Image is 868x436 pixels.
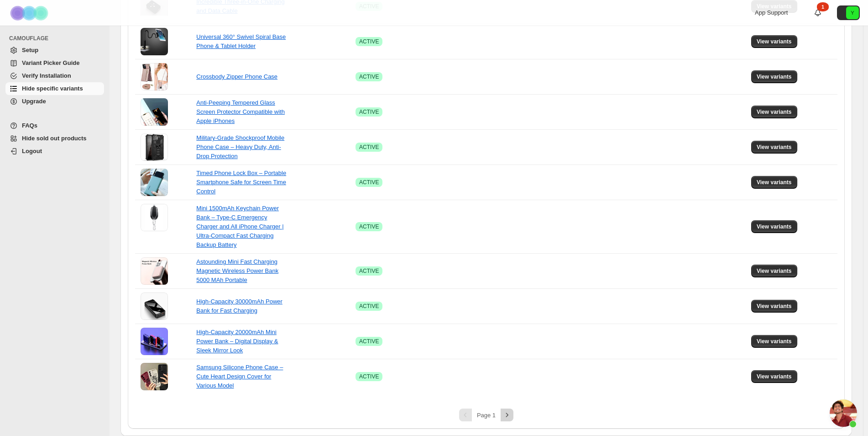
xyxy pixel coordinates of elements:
span: View variants [757,223,792,230]
a: Military-Grade Shockproof Mobile Phone Case – Heavy Duty, Anti-Drop Protection [196,134,284,160]
button: View variants [751,70,797,83]
a: Verify Installation [5,69,104,82]
span: FAQs [22,122,37,129]
span: View variants [757,179,792,186]
a: Variant Picker Guide [5,57,104,69]
span: Page 1 [477,412,496,419]
span: View variants [757,73,792,80]
a: Hide sold out products [5,132,104,145]
span: ACTIVE [359,179,379,186]
span: ACTIVE [359,38,379,45]
span: ACTIVE [359,108,379,116]
img: Crossbody Zipper Phone Case [141,63,168,90]
button: View variants [751,35,797,48]
span: View variants [757,303,792,310]
a: Open chat [830,399,857,427]
span: Setup [22,47,38,53]
a: Universal 360° Swivel Spiral Base Phone & Tablet Holder [196,33,286,49]
a: Upgrade [5,95,104,108]
span: ACTIVE [359,267,379,275]
img: Military-Grade Shockproof Mobile Phone Case – Heavy Duty, Anti-Drop Protection [141,133,168,161]
a: Setup [5,44,104,57]
span: Hide specific variants [22,85,83,92]
button: View variants [751,220,797,233]
span: Logout [22,148,42,154]
a: Anti-Peeping Tempered Glass Screen Protector Compatible with Apple iPhones [196,99,285,124]
span: Variant Picker Guide [22,59,79,66]
span: CAMOUFLAGE [9,35,105,42]
img: Mini 1500mAh Keychain Power Bank – Type-C Emergency Charger and All iPhone Charger | Ultra-Compac... [141,204,168,231]
text: Y [851,10,854,16]
span: ACTIVE [359,303,379,310]
span: ACTIVE [359,223,379,230]
span: View variants [757,373,792,380]
img: Universal 360° Swivel Spiral Base Phone & Tablet Holder [141,28,168,55]
img: Camouflage [7,0,53,26]
button: View variants [751,265,797,277]
span: View variants [757,338,792,345]
a: Hide specific variants [5,82,104,95]
img: Samsung Silicone Phone Case – Cute Heart Design Cover for Various Model [141,363,168,390]
button: Avatar with initials Y [837,5,860,20]
a: Mini 1500mAh Keychain Power Bank – Type-C Emergency Charger and All iPhone Charger | Ultra-Compac... [196,205,283,248]
button: View variants [751,141,797,154]
span: View variants [757,267,792,275]
img: Astounding Mini Fast Charging Magnetic Wireless Power Bank 5000 MAh Portable [141,257,168,285]
div: 1 [817,2,829,11]
button: View variants [751,335,797,348]
img: Anti-Peeping Tempered Glass Screen Protector Compatible with Apple iPhones [141,98,168,126]
span: ACTIVE [359,73,379,80]
button: View variants [751,300,797,313]
span: View variants [757,108,792,116]
a: Timed Phone Lock Box – Portable Smartphone Safe for Screen Time Control [196,170,286,195]
a: FAQs [5,119,104,132]
a: Crossbody Zipper Phone Case [196,73,277,80]
img: High-Capacity 30000mAh Power Bank for Fast Charging [141,292,168,320]
span: Hide sold out products [22,135,87,142]
span: Avatar with initials Y [846,6,859,19]
a: Logout [5,145,104,158]
button: Next [501,409,513,421]
span: ACTIVE [359,373,379,380]
button: View variants [751,176,797,189]
img: High-Capacity 20000mAh Mini Power Bank – Digital Display & Sleek Mirror Look [141,328,168,355]
a: High-Capacity 30000mAh Power Bank for Fast Charging [196,298,282,314]
a: 1 [813,8,822,17]
span: View variants [757,38,792,45]
button: View variants [751,370,797,383]
a: Astounding Mini Fast Charging Magnetic Wireless Power Bank 5000 MAh Portable [196,258,278,283]
span: Upgrade [22,98,46,105]
a: Samsung Silicone Phone Case – Cute Heart Design Cover for Various Model [196,364,283,389]
button: View variants [751,106,797,118]
span: App Support [755,9,788,16]
span: ACTIVE [359,144,379,151]
nav: Pagination [135,409,837,421]
span: ACTIVE [359,338,379,345]
span: View variants [757,144,792,151]
span: Verify Installation [22,72,71,79]
img: Timed Phone Lock Box – Portable Smartphone Safe for Screen Time Control [141,169,168,196]
a: High-Capacity 20000mAh Mini Power Bank – Digital Display & Sleek Mirror Look [196,329,278,354]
